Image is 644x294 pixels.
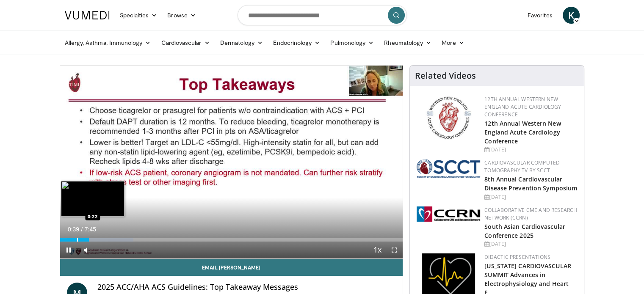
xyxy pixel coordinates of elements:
[68,226,79,233] span: 0:39
[484,223,565,239] a: South Asian Cardiovascular Conference 2025
[60,242,77,258] button: Pause
[484,159,560,174] a: Cardiovascular Computed Tomography TV by SCCT
[156,34,215,51] a: Cardiovascular
[484,96,561,118] a: 12th Annual Western New England Acute Cardiology Conference
[60,66,403,259] video-js: Video Player
[484,146,577,154] div: [DATE]
[484,240,577,248] div: [DATE]
[522,7,558,24] a: Favorites
[484,119,561,145] a: 12th Annual Western New England Acute Cardiology Conference
[61,181,124,217] img: image.jpeg
[238,5,407,25] input: Search topics, interventions
[484,253,577,261] div: Didactic Presentations
[417,159,480,178] img: 51a70120-4f25-49cc-93a4-67582377e75f.png.150x105_q85_autocrop_double_scale_upscale_version-0.2.png
[484,206,577,221] a: Collaborative CME and Research Network (CCRN)
[115,7,163,24] a: Specialties
[60,34,156,51] a: Allergy, Asthma, Immunology
[97,283,396,292] h4: 2025 ACC/AHA ACS Guidelines: Top Takeaway Messages
[65,11,110,19] img: VuMedi Logo
[437,34,469,51] a: More
[60,259,403,276] a: Email [PERSON_NAME]
[77,242,94,258] button: Mute
[162,7,201,24] a: Browse
[484,175,577,192] a: 8th Annual Cardiovascular Disease Prevention Symposium
[563,7,580,24] a: K
[215,34,268,51] a: Dermatology
[415,71,476,81] h4: Related Videos
[417,206,480,222] img: a04ee3ba-8487-4636-b0fb-5e8d268f3737.png.150x105_q85_autocrop_double_scale_upscale_version-0.2.png
[484,193,577,201] div: [DATE]
[369,242,386,258] button: Playback Rate
[425,96,472,140] img: 0954f259-7907-4053-a817-32a96463ecc8.png.150x105_q85_autocrop_double_scale_upscale_version-0.2.png
[325,34,379,51] a: Pulmonology
[268,34,325,51] a: Endocrinology
[60,238,403,242] div: Progress Bar
[85,226,96,233] span: 7:45
[81,226,83,233] span: /
[379,34,437,51] a: Rheumatology
[386,242,403,258] button: Fullscreen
